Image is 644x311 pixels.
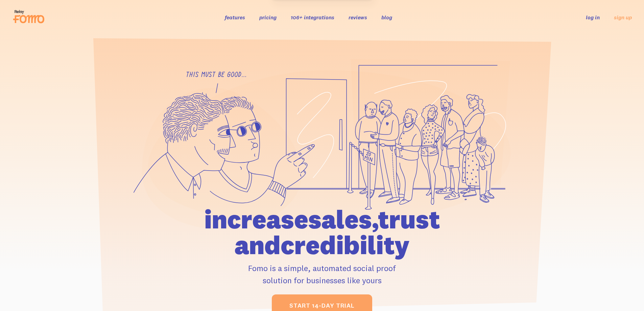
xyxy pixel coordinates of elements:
a: sign up [614,14,632,21]
a: reviews [349,14,367,21]
a: 106+ integrations [291,14,334,21]
a: log in [586,14,600,21]
a: features [225,14,245,21]
a: blog [381,14,392,21]
p: Fomo is a simple, automated social proof solution for businesses like yours [166,262,479,286]
h1: increase sales, trust and credibility [166,206,479,258]
a: pricing [259,14,277,21]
